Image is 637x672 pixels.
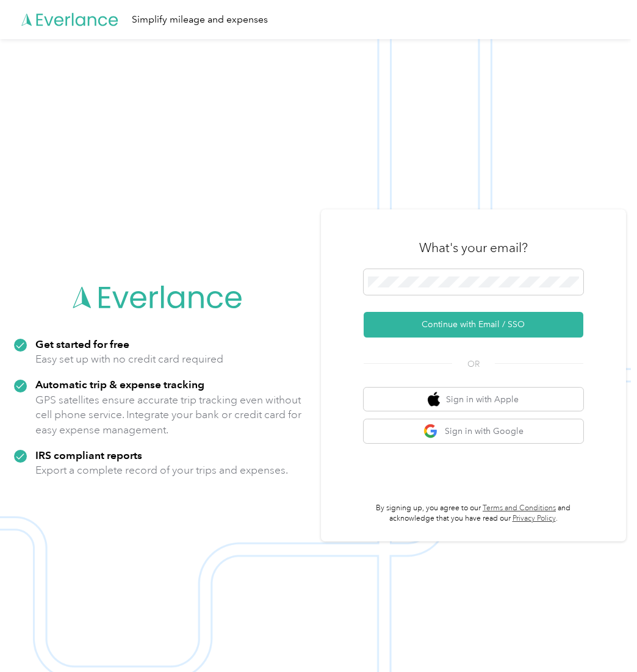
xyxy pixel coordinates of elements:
a: Privacy Policy [513,514,556,523]
p: Easy set up with no credit card required [35,352,223,367]
p: GPS satellites ensure accurate trip tracking even without cell phone service. Integrate your bank... [35,392,302,438]
p: Export a complete record of your trips and expenses. [35,463,288,478]
strong: Get started for free [35,338,129,350]
button: google logoSign in with Google [364,419,583,443]
iframe: Everlance-gr Chat Button Frame [569,604,637,672]
span: OR [452,358,495,370]
div: Simplify mileage and expenses [132,12,268,27]
a: Terms and Conditions [483,504,556,513]
strong: IRS compliant reports [35,449,142,461]
button: Continue with Email / SSO [364,312,583,338]
p: By signing up, you agree to our and acknowledge that you have read our . [364,503,583,524]
img: apple logo [428,392,440,407]
h3: What's your email? [419,239,528,256]
button: apple logoSign in with Apple [364,388,583,411]
img: google logo [423,424,439,439]
strong: Automatic trip & expense tracking [35,378,204,391]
